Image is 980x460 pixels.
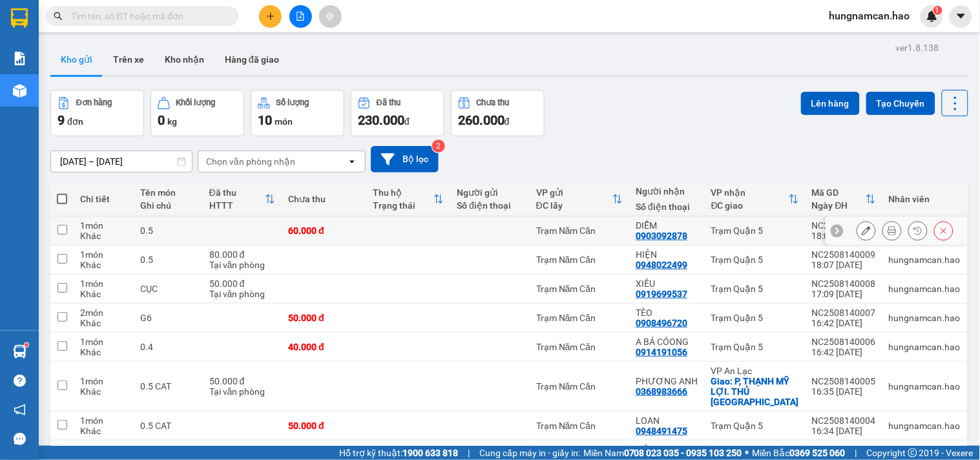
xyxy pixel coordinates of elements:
div: A BÁ CÓONG [636,337,698,347]
div: 1 món [80,337,127,347]
span: ⚪️ [745,450,749,455]
span: copyright [908,448,917,457]
div: Trạm Năm Căn [536,255,623,265]
div: 0.5 [140,225,196,236]
div: VP nhận [711,187,789,198]
div: 18:07 [DATE] [812,260,876,270]
button: plus [259,5,282,28]
span: 1 [935,6,940,15]
span: Cung cấp máy in - giấy in: [479,446,580,460]
button: Khối lượng0kg [151,90,244,136]
span: | [468,446,470,460]
span: aim [326,12,335,21]
span: hungnamcan.hao [819,8,921,24]
div: NC2508140006 [812,337,876,347]
button: Đã thu230.000đ [351,90,444,136]
div: HTTT [209,200,266,211]
div: Người nhận [636,186,698,196]
div: 0919699537 [636,289,687,299]
div: Khác [80,426,127,436]
div: 1 món [80,249,127,260]
button: file-add [289,5,312,28]
input: Tìm tên, số ĐT hoặc mã đơn [71,9,224,23]
span: question-circle [14,375,26,387]
span: Hỗ trợ kỹ thuật: [339,446,458,460]
div: 0368983666 [636,386,687,397]
div: 0.5 CAT [140,421,196,431]
div: Trạm Quận 5 [711,421,799,431]
strong: 0708 023 035 - 0935 103 250 [624,448,742,458]
div: Trạm Quận 5 [711,255,799,265]
div: 1 món [80,220,127,231]
div: HIỆN [636,249,698,260]
div: Trạm Năm Căn [536,421,623,431]
button: Tạo Chuyến [866,92,935,115]
span: món [275,116,293,127]
span: | [855,446,857,460]
button: caret-down [950,5,972,28]
div: Trạm Quận 5 [711,342,799,352]
div: G6 [140,313,196,323]
div: Khác [80,231,127,241]
div: 1 món [80,376,127,386]
span: Miền Bắc [753,446,846,460]
div: Mã GD [812,187,866,198]
div: 18:07 [DATE] [812,231,876,241]
div: Khối lượng [176,98,216,107]
div: Trạm Năm Căn [536,284,623,294]
button: Chưa thu260.000đ [451,90,545,136]
img: logo-vxr [11,8,28,28]
div: NC2508140007 [812,308,876,318]
div: Trạm Quận 5 [711,225,799,236]
strong: 1900 633 818 [402,448,458,458]
div: Đơn hàng [76,98,112,107]
span: file-add [296,12,305,21]
div: Số điện thoại [636,202,698,212]
div: Trạm Quận 5 [711,313,799,323]
div: 16:35 [DATE] [812,386,876,397]
span: 260.000 [458,112,505,128]
div: Thu hộ [373,187,434,198]
div: Tại văn phòng [209,386,276,397]
button: Kho nhận [154,44,214,75]
div: Khác [80,289,127,299]
span: Miền Nam [583,446,742,460]
div: 1 món [80,444,127,455]
div: NC2508140008 [812,278,876,289]
span: search [54,12,63,21]
button: Kho gửi [50,44,103,75]
div: 2 món [80,308,127,318]
div: Đã thu [209,187,266,198]
img: solution-icon [13,52,26,65]
div: 0948491475 [636,426,687,436]
div: Số điện thoại [457,200,523,211]
span: caret-down [955,10,967,22]
button: aim [319,5,342,28]
div: 1 món [80,278,127,289]
div: Khác [80,347,127,357]
div: Tại văn phòng [209,289,276,299]
div: 0.4 [140,342,196,352]
div: NC2508140005 [812,376,876,386]
div: Tại văn phòng [209,260,276,270]
div: CỤC [140,284,196,294]
div: 40.000 đ [288,342,360,352]
div: TIÊN [636,444,698,455]
div: TÈO [636,308,698,318]
button: Đơn hàng9đơn [50,90,144,136]
div: NC2508140009 [812,249,876,260]
div: Chưa thu [477,98,510,107]
div: 16:42 [DATE] [812,318,876,328]
input: Select a date range. [51,151,192,172]
div: Chưa thu [288,194,360,204]
div: Trạm Quận 5 [711,284,799,294]
button: Lên hàng [801,92,860,115]
div: 17:09 [DATE] [812,289,876,299]
div: Người gửi [457,187,523,198]
div: hungnamcan.hao [889,255,961,265]
div: 50.000 đ [209,376,276,386]
div: 0.5 CAT [140,381,196,392]
div: DIỄM [636,220,698,231]
div: hungnamcan.hao [889,381,961,392]
div: Tên món [140,187,196,198]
